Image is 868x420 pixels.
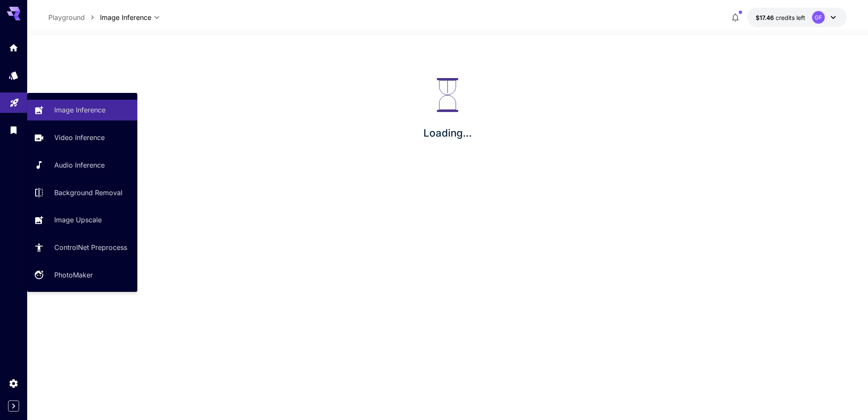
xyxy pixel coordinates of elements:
[54,188,122,198] p: Background Removal
[27,265,137,286] a: PhotoMaker
[8,70,19,81] div: Models
[27,210,137,230] a: Image Upscale
[8,400,19,412] button: Expand sidebar
[27,100,137,120] a: Image Inference
[8,42,19,53] div: Home
[776,14,805,21] span: credits left
[54,242,127,252] p: ControlNet Preprocess
[27,155,137,176] a: Audio Inference
[747,8,847,27] button: $17.45539
[54,132,105,143] p: Video Inference
[756,13,805,22] div: $17.45539
[54,160,105,170] p: Audio Inference
[27,237,137,258] a: ControlNet Preprocess
[48,12,85,22] p: Playground
[27,127,137,148] a: Video Inference
[9,95,19,106] div: Playground
[54,270,93,280] p: PhotoMaker
[27,182,137,203] a: Background Removal
[756,14,776,21] span: $17.46
[8,378,19,389] div: Settings
[54,105,106,115] p: Image Inference
[812,11,825,24] div: GF
[8,125,19,135] div: Library
[423,126,472,141] p: Loading...
[100,12,151,22] span: Image Inference
[54,215,102,225] p: Image Upscale
[48,12,100,22] nav: breadcrumb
